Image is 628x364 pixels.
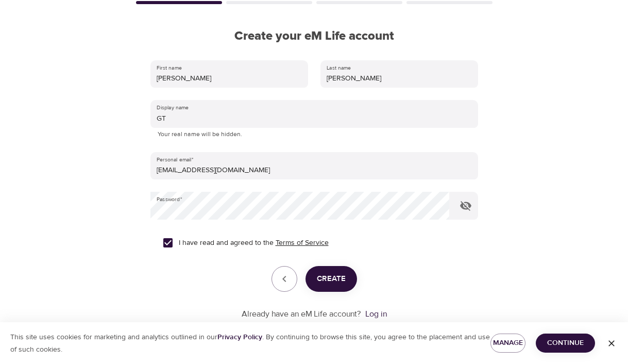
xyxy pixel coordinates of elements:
[217,333,262,342] a: Privacy Policy
[305,266,357,292] button: Create
[158,129,471,140] p: Your real name will be hidden.
[499,337,517,350] span: Manage
[276,238,329,249] a: Terms of Service
[544,337,587,350] span: Continue
[134,29,495,44] h2: Create your eM Life account
[536,334,595,353] button: Continue
[365,309,387,319] a: Log in
[242,308,361,320] p: Already have an eM Life account?
[317,272,346,286] span: Create
[490,334,525,353] button: Manage
[179,238,329,249] span: I have read and agreed to the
